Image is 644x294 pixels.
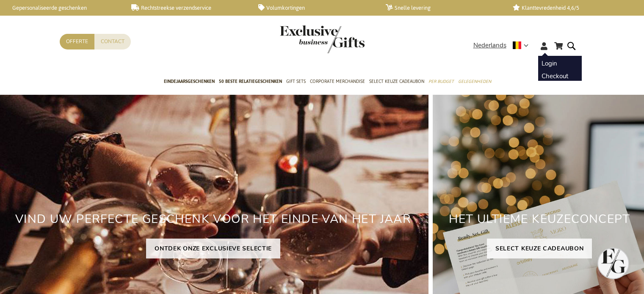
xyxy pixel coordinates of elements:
a: Offerte [60,34,94,49]
span: 50 beste relatiegeschenken [219,77,282,86]
a: ONTDEK ONZE EXCLUSIEVE SELECTIE [146,239,280,258]
a: Klanttevredenheid 4,6/5 [513,4,626,11]
a: Snelle levering [386,4,499,11]
span: Per Budget [428,77,454,86]
a: Checkout [542,72,568,80]
span: Gift Sets [286,77,306,86]
a: Rechtstreekse verzendservice [131,4,245,11]
span: Eindejaarsgeschenken [164,77,215,86]
a: Volumkortingen [258,4,372,11]
span: Nederlands [473,41,506,50]
a: store logo [280,25,322,53]
a: SELECT KEUZE CADEAUBON [487,239,592,258]
a: Login [542,59,557,68]
span: Select Keuze Cadeaubon [369,77,424,86]
span: Corporate Merchandise [310,77,365,86]
a: Gepersonaliseerde geschenken [4,4,118,11]
span: Gelegenheden [458,77,491,86]
img: Exclusive Business gifts logo [280,25,365,53]
div: Nederlands [473,41,534,50]
a: Contact [94,34,131,49]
